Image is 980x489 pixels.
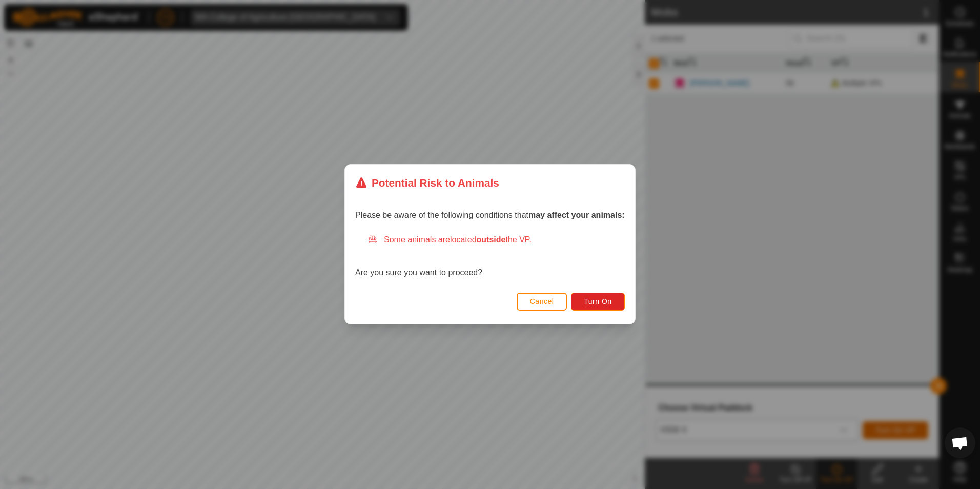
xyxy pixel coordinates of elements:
strong: may affect your animals: [528,211,625,220]
button: Turn On [571,293,625,311]
span: located the VP. [450,236,532,244]
strong: outside [477,236,506,244]
span: Cancel [530,298,554,306]
span: Please be aware of the following conditions that [355,211,625,220]
div: Are you sure you want to proceed? [355,234,625,279]
div: Some animals are [367,234,625,247]
div: Open chat [945,427,975,458]
button: Cancel [517,293,567,311]
span: Turn On [584,298,612,306]
div: Potential Risk to Animals [355,175,499,191]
